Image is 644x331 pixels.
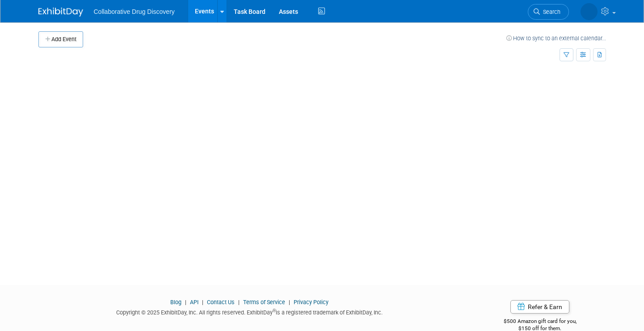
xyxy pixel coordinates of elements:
[236,299,242,306] span: |
[510,300,569,314] a: Refer & Earn
[94,8,175,15] span: Collaborative Drug Discovery
[528,4,569,20] a: Search
[38,306,461,317] div: Copyright © 2025 ExhibitDay, Inc. All rights reserved. ExhibitDay is a registered trademark of Ex...
[506,35,606,42] a: How to sync to an external calendar...
[207,299,235,306] a: Contact Us
[286,299,292,306] span: |
[200,299,206,306] span: |
[170,299,181,306] a: Blog
[581,3,598,20] img: Lauren Kossy
[38,8,83,17] img: ExhibitDay
[540,8,560,15] span: Search
[294,299,328,306] a: Privacy Policy
[38,31,83,47] button: Add Event
[190,299,198,306] a: API
[273,308,276,313] sup: ®
[243,299,285,306] a: Terms of Service
[183,299,189,306] span: |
